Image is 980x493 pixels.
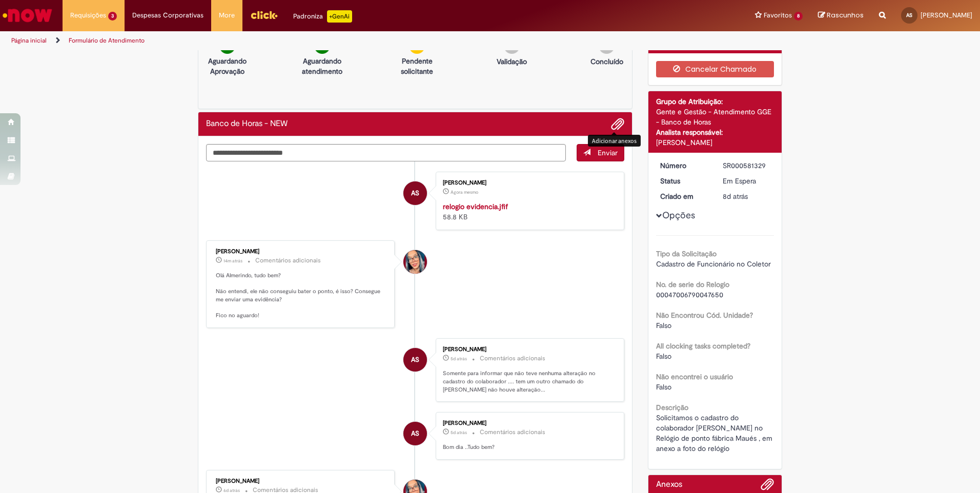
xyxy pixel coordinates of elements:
a: Formulário de Atendimento [69,36,145,45]
div: [PERSON_NAME] [216,249,386,255]
b: Não Encontrou Cód. Unidade? [656,311,753,320]
div: [PERSON_NAME] [443,180,614,186]
p: +GenAi [327,10,352,23]
button: Adicionar anexos [611,117,624,131]
dt: Status [652,176,716,186]
h2: Anexos [656,480,682,489]
div: Almerindo Castro Dos Santos [403,348,427,372]
p: Bom dia ..Tudo bem? [443,443,614,451]
span: 5d atrás [451,429,467,436]
span: AS [411,421,419,446]
span: 8 [794,12,803,20]
time: 26/09/2025 07:34:36 [451,429,467,436]
div: 23/09/2025 07:53:57 [723,191,770,201]
button: Cancelar Chamado [656,61,774,77]
p: Aguardando Aprovação [202,56,252,76]
small: Comentários adicionais [480,354,545,363]
dt: Criado em [652,191,716,201]
span: Falso [656,352,671,361]
p: Pendente solicitante [392,56,442,76]
small: Comentários adicionais [480,428,545,437]
div: Almerindo Castro Dos Santos [403,181,427,205]
time: 30/09/2025 14:34:34 [451,189,478,195]
img: click_logo_yellow_360x200.png [250,7,278,23]
div: Padroniza [293,10,352,23]
span: Requisições [70,10,106,20]
a: Rascunhos [818,11,864,20]
span: AS [411,347,419,372]
time: 26/09/2025 07:36:09 [451,356,467,362]
div: undefined Online [403,250,427,274]
div: [PERSON_NAME] [216,478,386,484]
div: Em Espera [723,176,770,186]
textarea: Digite sua mensagem aqui... [206,144,566,161]
p: Validação [497,56,527,67]
span: 3 [108,12,117,20]
ul: Trilhas de página [8,31,646,50]
div: [PERSON_NAME] [443,420,614,426]
span: Rascunhos [827,10,864,20]
span: Favoritos [764,10,792,20]
span: 14m atrás [223,258,242,264]
p: Somente para informar que não teve nenhuma alteração no cadastro do colaborador .... tem um outro... [443,369,614,394]
div: Gente e Gestão - Atendimento GGE - Banco de Horas [656,107,774,127]
span: Falso [656,382,671,392]
img: ServiceNow [1,5,54,26]
span: [PERSON_NAME] [921,11,972,19]
h2: Banco de Horas - NEW Histórico de tíquete [206,119,288,129]
p: Olá Almerindo, tudo bem? Não entendi, ele não conseguiu bater o ponto, é isso? Consegue me enviar... [216,272,386,320]
button: Enviar [577,144,624,161]
b: All clocking tasks completed? [656,341,750,351]
div: [PERSON_NAME] [656,137,774,148]
span: Agora mesmo [451,189,478,195]
dt: Número [652,160,716,171]
div: Grupo de Atribuição: [656,96,774,107]
p: Concluído [590,56,623,67]
span: More [219,10,235,20]
a: Página inicial [11,36,47,45]
a: relogio evidencia.jfif [443,202,508,211]
div: SR000581329 [723,160,770,171]
b: Descrição [656,403,688,412]
span: Solicitamos o cadastro do colaborador [PERSON_NAME] no Relógio de ponto fábrica Maués , em anexo ... [656,413,774,453]
span: Enviar [598,148,618,157]
b: No. de serie do Relogio [656,280,729,289]
small: Comentários adicionais [255,256,321,265]
span: AS [411,181,419,206]
span: 5d atrás [451,356,467,362]
time: 23/09/2025 07:53:57 [723,192,748,201]
div: [PERSON_NAME] [443,346,614,353]
span: 8d atrás [723,192,748,201]
b: Tipo da Solicitação [656,249,717,258]
span: Falso [656,321,671,330]
div: Analista responsável: [656,127,774,137]
b: Não encontrei o usuário [656,372,733,381]
span: Cadastro de Funcionário no Coletor [656,259,771,269]
span: AS [906,12,912,18]
div: 58.8 KB [443,201,614,222]
div: Almerindo Castro Dos Santos [403,422,427,445]
span: 00047006790047650 [656,290,723,299]
span: Despesas Corporativas [132,10,203,20]
p: Aguardando atendimento [297,56,347,76]
div: Adicionar anexos [588,135,641,147]
time: 30/09/2025 14:20:39 [223,258,242,264]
